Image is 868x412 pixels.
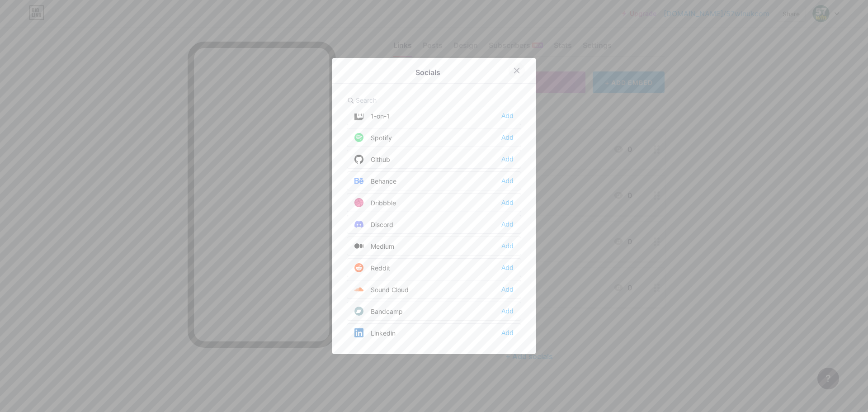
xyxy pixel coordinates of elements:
div: Spotify [354,133,392,142]
div: Reddit [354,263,390,272]
div: Add [501,242,514,251]
div: Add [501,220,514,229]
div: Linkedin [354,328,396,337]
div: Add [501,328,514,337]
div: Add [501,155,514,164]
div: Sound Cloud [354,285,409,294]
div: Medium [354,242,394,251]
div: Bandcamp [354,307,403,316]
div: Dribbble [354,198,396,207]
div: Add [501,285,514,294]
div: Add [501,111,514,120]
div: Add [501,176,514,185]
div: Add [501,133,514,142]
div: Add [501,307,514,316]
div: Github [354,155,390,164]
div: Discord [354,220,393,229]
div: Socials [415,67,440,78]
div: Behance [354,176,396,185]
input: Search [356,95,456,105]
div: Add [501,263,514,272]
div: 1-on-1 [354,111,390,120]
div: Add [501,198,514,207]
